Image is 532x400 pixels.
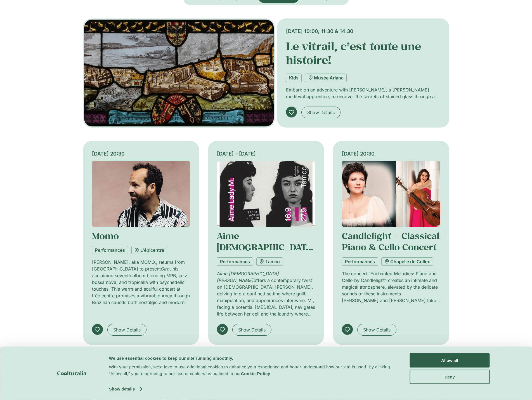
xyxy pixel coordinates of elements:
button: Deny [410,370,490,384]
div: [DATE] – [DATE] [217,150,315,157]
img: Coolturalia - Candlelight - Concert classique Piano & violoncelle [342,161,440,227]
span: With your permission, we’d love to use additional cookies to enhance your experience and better u... [109,364,390,376]
button: Allow all [410,353,490,368]
a: Show Details [107,324,146,336]
a: Kids [286,74,302,82]
p: The concert “Enchanted Melodies: Piano and Cello by Candlelight” creates an intimate and magical ... [342,270,440,304]
a: Tamco [256,257,283,266]
img: Coolturalia - Le vitrail, c’est tout une histoire! [83,18,275,128]
div: [DATE] 20:30 [342,150,440,157]
p: offers a contemporary twist on [DEMOGRAPHIC_DATA] [PERSON_NAME], delving into a confined setting ... [217,270,315,317]
a: Le vitrail, c’est toute une histoire! [286,39,421,67]
div: We use essential cookies to keep our site running smoothly. [109,355,397,361]
a: Show Details [357,324,396,336]
a: Performances [342,257,378,266]
a: Momo [92,230,119,242]
em: Aime [DEMOGRAPHIC_DATA][PERSON_NAME] [217,271,279,283]
span: Show Details [238,326,266,333]
span: Show Details [363,326,391,333]
a: Candlelight – Classical Piano & Cello Concert [342,230,439,253]
a: Show Details [301,107,341,118]
a: Performances [217,257,253,266]
a: Aime [DEMOGRAPHIC_DATA][PERSON_NAME] [217,230,315,264]
p: Embark on an adventure with [PERSON_NAME], a [PERSON_NAME] medieval apprentice, to uncover the se... [286,86,440,100]
em: Gira [161,266,170,272]
p: [PERSON_NAME], aka MOMO., returns from [GEOGRAPHIC_DATA] to present , his acclaimed seventh album... [92,259,190,306]
span: . [270,371,272,376]
a: Musée Ariana [305,74,347,82]
a: Cookie Policy [241,371,270,376]
img: Coolturalia - Aime Lady M. [217,161,315,227]
span: Show Details [307,109,335,116]
a: Show Details [232,324,271,336]
a: Chapelle de Collex [381,257,433,266]
div: [DATE] 10:00, 11:30 & 14:30 [286,27,440,35]
span: Show Details [113,326,141,333]
a: Performances [92,246,128,254]
img: logo [57,371,86,375]
div: [DATE] 20:30 [92,150,190,157]
a: L'épicentre [131,246,167,254]
a: Show details [109,385,142,393]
